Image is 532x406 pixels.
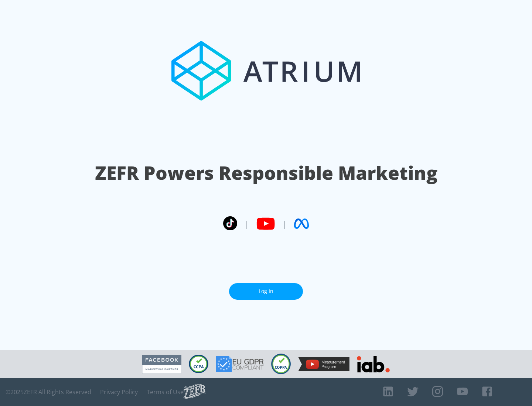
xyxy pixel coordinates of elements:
a: Log In [229,283,303,300]
img: YouTube Measurement Program [298,357,349,371]
span: | [282,218,287,229]
img: COPPA Compliant [271,354,291,374]
h1: ZEFR Powers Responsible Marketing [95,160,437,186]
img: CCPA Compliant [189,355,208,373]
a: Privacy Policy [100,388,138,396]
span: | [245,218,249,229]
img: GDPR Compliant [216,356,264,372]
a: Terms of Use [147,388,184,396]
img: Facebook Marketing Partner [142,355,181,374]
span: © 2025 ZEFR All Rights Reserved [6,388,91,396]
img: IAB [357,356,390,372]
